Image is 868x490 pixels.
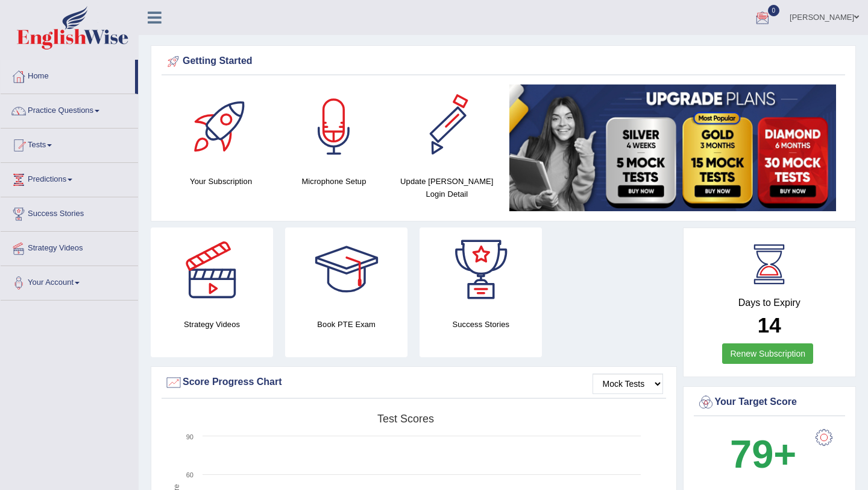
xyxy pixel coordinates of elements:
[1,197,138,227] a: Success Stories
[186,471,193,479] text: 60
[758,313,781,337] b: 14
[1,129,138,159] a: Tests
[768,5,780,16] span: 0
[697,393,843,412] div: Your Target Score
[697,297,843,308] h4: Days to Expiry
[377,413,434,425] tspan: Test scores
[1,94,138,124] a: Practice Questions
[397,175,497,200] h4: Update [PERSON_NAME] Login Detail
[509,84,836,211] img: small5.jpg
[1,232,138,262] a: Strategy Videos
[420,318,542,331] h4: Success Stories
[165,52,842,71] div: Getting Started
[722,343,813,364] a: Renew Subscription
[1,266,138,296] a: Your Account
[285,318,407,331] h4: Book PTE Exam
[171,175,271,188] h4: Your Subscription
[283,175,384,188] h4: Microphone Setup
[1,60,135,90] a: Home
[151,318,273,331] h4: Strategy Videos
[186,433,193,441] text: 90
[165,374,663,392] div: Score Progress Chart
[730,432,796,476] b: 79+
[1,163,138,193] a: Predictions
